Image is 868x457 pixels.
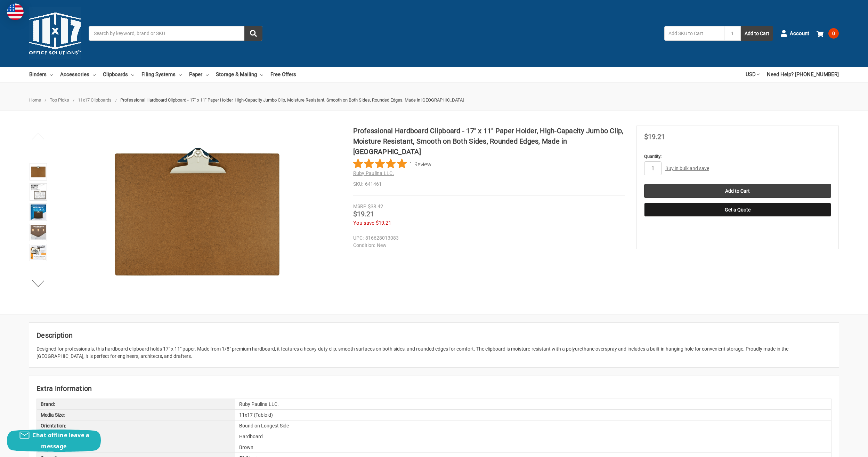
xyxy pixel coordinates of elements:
div: Media Size: [37,410,235,420]
div: Orientation: [37,420,235,431]
a: Storage & Mailing [216,67,263,82]
button: Next [28,276,49,290]
a: Accessories [60,67,96,82]
img: 17x11 clipboard with 1/8" hardboard material, rounded corners, smooth on both sides, board size 1... [31,205,46,220]
img: Professional Hardboard Clipboard - 17" x 11" Paper Holder, High-Capacity Jumbo Clip, Moisture Res... [31,184,46,200]
a: USD [746,67,760,82]
input: Add to Cart [644,184,831,198]
button: Previous [28,129,49,143]
div: MSRP [353,203,366,210]
input: Search by keyword, brand or SKU [89,26,262,41]
dt: Condition: [353,242,375,249]
h1: Professional Hardboard Clipboard - 17" x 11" Paper Holder, High-Capacity Jumbo Clip, Moisture Res... [353,126,625,157]
button: Get a Quote [644,203,831,217]
span: You save [353,220,374,226]
dt: UPC: [353,234,364,242]
a: Filing Systems [141,67,182,82]
h2: Extra Information [36,383,832,394]
img: Professional Hardboard Clipboard - 17" x 11" Paper Holder, High-Capacity Jumbo Clip, Moisture Res... [31,225,46,240]
a: 11x17 Clipboards [78,97,112,103]
span: $38.42 [368,203,383,210]
div: Ruby Paulina LLC. [235,399,831,409]
a: Paper [189,67,209,82]
span: $19.21 [353,210,374,218]
label: Quantity: [644,153,831,160]
a: Top Picks [50,97,69,103]
dd: 641461 [353,181,625,188]
input: Add SKU to Cart [664,26,724,41]
span: Chat offline leave a message [32,431,89,450]
a: Clipboards [103,67,134,82]
button: Add to Cart [741,26,773,41]
span: Professional Hardboard Clipboard - 17" x 11" Paper Holder, High-Capacity Jumbo Clip, Moisture Res... [120,97,464,103]
dt: SKU: [353,181,363,188]
a: Buy in bulk and save [665,166,709,171]
a: 0 [817,24,839,42]
a: Home [29,97,41,103]
a: Account [780,24,809,42]
span: 1 Review [409,159,431,169]
button: Rated 5 out of 5 stars from 1 reviews. Jump to reviews. [353,159,431,169]
a: Ruby Paulina LLC. [353,170,394,176]
img: 11x17.com [29,7,81,59]
button: Chat offline leave a message [7,430,101,452]
h2: Description [36,330,832,340]
div: Bound on Longest Side [235,420,831,431]
img: Professional Hardboard Clipboard - 17" x 11" Paper Holder, High-Capacity Jumbo Clip, Moisture Res... [31,245,46,260]
span: 0 [828,28,839,39]
div: Designed for professionals, this hardboard clipboard holds 17" x 11" paper. Made from 1/8" premiu... [36,345,832,360]
span: $19.21 [376,220,391,226]
div: Color: [37,442,235,452]
a: Binders [29,67,53,82]
a: Need Help? [PHONE_NUMBER] [767,67,839,82]
img: duty and tax information for United States [7,3,24,20]
span: $19.21 [644,133,665,141]
dd: 816628013083 [353,234,622,242]
span: Account [790,30,809,38]
img: Professional Hardboard Clipboard - 17" x 11" Paper Holder, High-Capacity Jumbo Clip, Moisture Res... [31,164,46,179]
div: Brown [235,442,831,452]
div: Hardboard [235,431,831,442]
div: Panel Type: [37,431,235,442]
img: Professional Hardboard Clipboard - 17" x 11" Paper Holder, High-Capacity Jumbo Clip, Moisture Res... [110,126,284,299]
div: 11x17 (Tabloid) [235,410,831,420]
div: Brand: [37,399,235,409]
a: Free Offers [270,67,296,82]
dd: New [353,242,622,249]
